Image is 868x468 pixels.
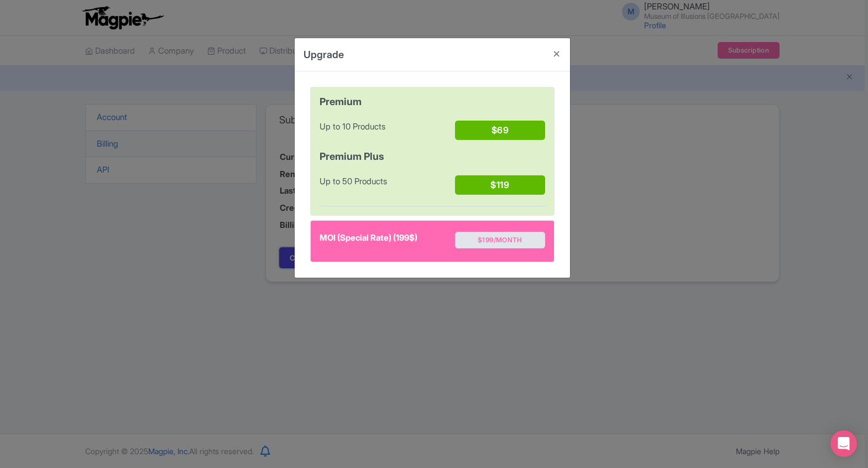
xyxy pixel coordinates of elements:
div: Open Intercom Messenger [830,430,857,457]
div: Up to 10 Products [320,121,455,144]
a: $119 [455,175,545,195]
a: $69 [455,121,545,140]
h4: Upgrade [304,47,344,62]
div: Up to 50 Products [320,175,455,199]
button: Close [543,38,570,70]
h4: Premium Plus [320,151,545,162]
div: MOI (Special Rate) (199$) [320,232,455,253]
h4: Premium [320,96,545,107]
button: $199/month [455,232,545,248]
